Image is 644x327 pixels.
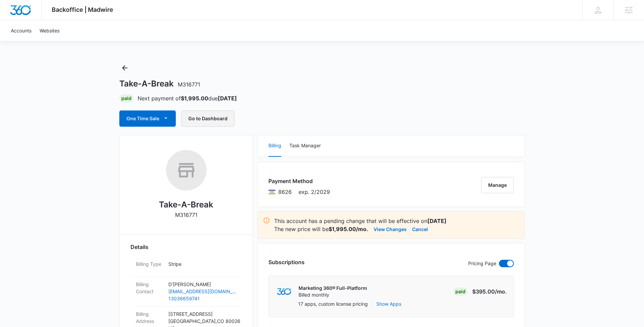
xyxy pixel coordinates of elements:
p: Next payment of due [138,94,237,102]
dt: Billing Address [136,310,163,325]
button: Show Apps [376,300,401,307]
p: This account has a pending change that will be effective on [274,217,519,225]
p: Pricing Page [468,260,496,267]
div: Billing TypeStripe [130,256,242,277]
p: 17 apps, custom license pricing [298,300,368,307]
button: Back [119,62,130,73]
button: Cancel [412,225,428,233]
a: 13036659741 [168,295,237,302]
span: /mo. [495,288,507,295]
p: Stripe [168,260,237,268]
button: Task Manager [289,135,321,157]
span: exp. 2/2029 [299,188,330,196]
strong: [DATE] [218,95,237,102]
button: Go to Dashboard [181,110,235,127]
p: M316771 [175,211,197,219]
h1: Take-A-Break [119,79,200,89]
button: Manage [481,177,514,193]
h3: Subscriptions [268,258,305,266]
button: One Time Sale [119,110,176,127]
div: Paid [453,287,468,296]
p: The new price will be [274,225,368,233]
img: marketing360Logo [277,288,291,295]
span: Details [130,243,148,251]
button: View Changes [374,225,407,233]
p: D'[PERSON_NAME] [168,281,237,288]
span: M316771 [178,81,200,88]
strong: $1,995.00 [181,95,208,102]
a: Accounts [7,20,35,41]
a: Websites [35,20,64,41]
dt: Billing Contact [136,281,163,295]
h3: Payment Method [268,177,330,185]
p: Marketing 360® Full-Platform [299,285,367,292]
div: Paid [119,94,134,102]
h2: Take-A-Break [159,199,213,211]
dt: Billing Type [136,260,163,268]
button: Billing [268,135,281,157]
strong: [DATE] [427,218,447,224]
p: $395.00 [472,287,507,296]
span: Backoffice | Madwire [52,6,113,13]
a: [EMAIL_ADDRESS][DOMAIN_NAME] [168,288,237,295]
div: Billing ContactD'[PERSON_NAME][EMAIL_ADDRESS][DOMAIN_NAME]13036659741 [130,277,242,306]
p: Billed monthly [299,292,367,298]
span: Visa ending with [278,188,292,196]
strong: $1,995.00/mo. [329,226,368,232]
